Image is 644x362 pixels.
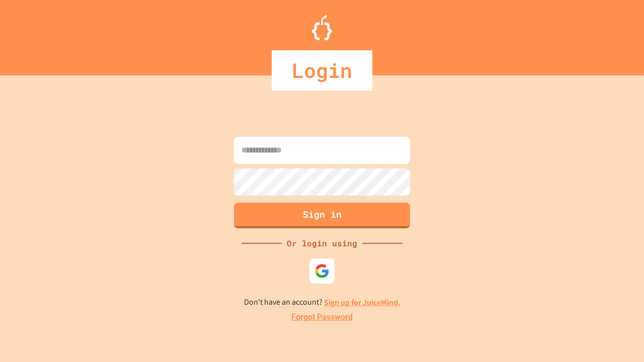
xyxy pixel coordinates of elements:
[234,203,410,228] button: Sign in
[324,297,400,308] a: Sign up for JuiceMind.
[314,263,330,279] img: google-icon.svg
[282,237,362,249] div: Or login using
[272,50,372,90] div: Login
[602,322,634,352] iframe: chat widget
[291,311,353,323] a: Forgot Password
[560,278,634,321] iframe: chat widget
[312,15,332,40] img: Logo.svg
[244,296,400,309] p: Don't have an account?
